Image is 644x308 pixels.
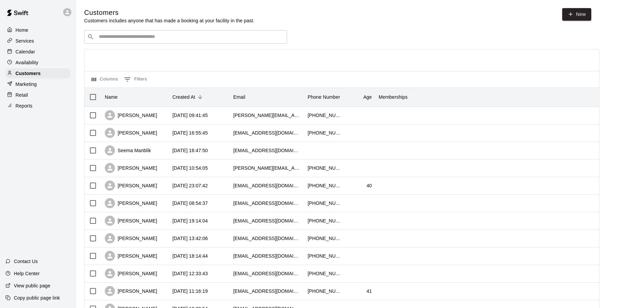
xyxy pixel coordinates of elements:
p: Contact Us [14,258,38,265]
div: 2025-09-20 16:55:45 [172,129,208,136]
div: [PERSON_NAME] [105,286,157,296]
div: dejacolbert@yahoo.com [233,200,301,207]
div: +12054753888 [308,112,341,119]
div: [PERSON_NAME] [105,198,157,208]
div: 2025-08-20 18:14:44 [172,253,208,259]
div: [PERSON_NAME] [105,163,157,173]
a: Home [5,25,71,35]
div: [PERSON_NAME] [105,233,157,243]
div: Age [345,88,375,106]
div: +16157858033 [308,253,341,259]
div: 40 [366,182,372,189]
p: Marketing [16,81,37,88]
div: smanblik@outlook.com [233,147,301,154]
div: +18656221626 [308,235,341,242]
div: oace101@hotmail.com [233,182,301,189]
p: Customers [16,70,41,77]
div: Name [101,88,169,106]
div: 2025-08-24 13:42:06 [172,235,208,242]
button: Select columns [90,74,120,85]
div: [PERSON_NAME] [105,268,157,279]
div: 41 [366,288,372,294]
div: Age [363,88,372,106]
div: Phone Number [308,88,340,106]
div: +16155735228 [308,165,341,171]
div: bmichael03@gmail.com [233,253,301,259]
div: Email [230,88,304,106]
p: Customers includes anyone that has made a booking at your facility in the past. [84,17,255,24]
p: View public page [14,282,50,289]
div: Search customers by name or email [84,30,287,44]
div: rachel@usaprimese.com [233,112,301,119]
div: +17873626186 [308,182,341,189]
div: +16156537062 [308,200,341,207]
p: Home [16,27,28,33]
a: New [562,8,591,21]
div: [PERSON_NAME] [105,251,157,261]
a: Services [5,36,71,46]
a: Calendar [5,47,71,57]
div: 2025-08-30 08:54:37 [172,200,208,207]
div: +13604105716 [308,217,341,224]
div: [PERSON_NAME] [105,181,157,191]
div: Created At [172,88,195,106]
div: [PERSON_NAME] [105,110,157,120]
div: joshuacowles@yahoo.com [233,288,301,294]
div: 2025-08-26 19:14:04 [172,217,208,224]
div: Email [233,88,245,106]
p: Retail [16,92,28,98]
div: Created At [169,88,230,106]
p: Reports [16,102,32,109]
div: [PERSON_NAME] [105,128,157,138]
div: cambocontract@gmail.com [233,129,301,136]
p: Help Center [14,270,40,277]
div: cassandra.l.marcum@gmail.com [233,165,301,171]
div: 2025-09-01 10:54:05 [172,165,208,171]
button: Sort [195,92,205,102]
a: Availability [5,57,71,68]
button: Show filters [122,74,149,85]
div: 2025-09-26 09:41:45 [172,112,208,119]
div: +19512050103 [308,288,341,294]
a: Retail [5,90,71,100]
a: Customers [5,68,71,78]
a: Reports [5,101,71,111]
div: 2025-08-17 12:33:43 [172,270,208,277]
div: mdviera1@gmail.com [233,270,301,277]
div: +15617770265 [308,270,341,277]
a: Marketing [5,79,71,89]
div: bethmcginty@comcast.net [233,217,301,224]
div: Phone Number [304,88,345,106]
p: Services [16,38,34,44]
p: Availability [16,59,39,66]
div: 2025-08-15 11:16:19 [172,288,208,294]
div: Name [105,88,118,106]
div: Memberships [379,88,408,106]
div: Seema Manblik [105,145,151,156]
div: +16154781081 [308,129,341,136]
div: row.andrew324@gmail.com [233,235,301,242]
div: Memberships [375,88,477,106]
div: 2025-09-09 16:47:50 [172,147,208,154]
p: Copy public page link [14,294,60,301]
div: [PERSON_NAME] [105,216,157,226]
div: 2025-08-31 23:07:42 [172,182,208,189]
h5: Customers [84,8,255,17]
p: Calendar [16,48,35,55]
